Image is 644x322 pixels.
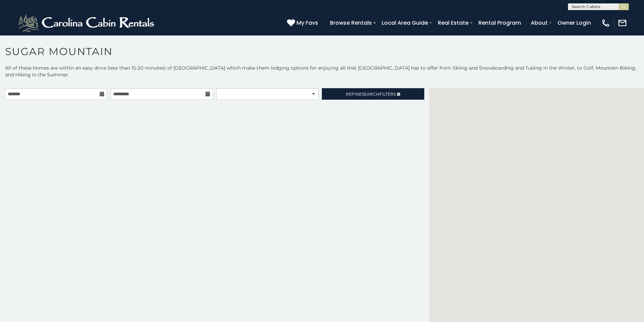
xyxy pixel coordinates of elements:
img: mail-regular-white.png [618,18,627,28]
a: Browse Rentals [327,17,375,29]
img: White-1-2.png [17,13,157,33]
span: Search [362,92,379,97]
a: Real Estate [434,17,472,29]
a: Owner Login [554,17,594,29]
img: phone-regular-white.png [601,18,611,28]
a: Local Area Guide [378,17,431,29]
span: My Favs [296,19,318,27]
a: Rental Program [475,17,524,29]
a: About [527,17,551,29]
span: Refine Filters [346,92,396,97]
a: My Favs [287,19,320,27]
a: RefineSearchFilters [322,88,424,100]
